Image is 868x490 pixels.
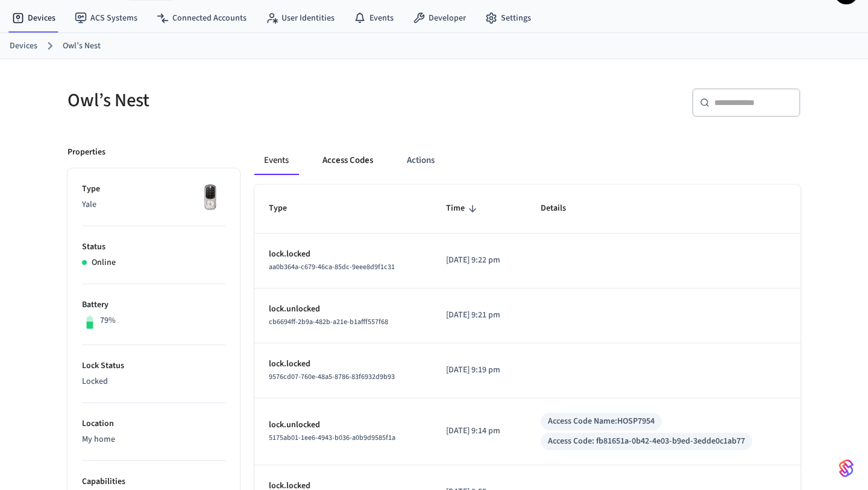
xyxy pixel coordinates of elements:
p: 79% [100,314,116,327]
p: lock.unlocked [269,303,417,316]
p: Status [82,241,225,253]
span: Time [446,199,480,218]
a: Devices [10,40,37,52]
img: Yale Assure Touchscreen Wifi Smart Lock, Satin Nickel, Front [195,183,225,213]
p: Properties [68,146,105,159]
a: Developer [403,7,476,29]
p: Type [82,183,225,196]
p: Lock Status [82,360,225,372]
a: User Identities [256,7,344,29]
span: 9576cd07-760e-48a5-8786-83f6932d9b93 [269,372,395,382]
h5: Owl’s Nest [68,88,427,113]
img: SeamLogoGradient.69752ec5.svg [839,459,854,478]
span: Details [541,199,582,218]
a: Connected Accounts [147,7,256,29]
a: Devices [2,7,65,29]
a: Settings [476,7,541,29]
button: Events [254,146,298,175]
span: 5175ab01-1ee6-4943-b036-a0b9d9585f1a [269,433,395,443]
p: My home [82,433,225,446]
div: Access Code Name: HOSP7954 [548,415,655,428]
a: Owl’s Nest [63,40,101,52]
span: aa0b364a-c679-46ca-85dc-9eee8d9f1c31 [269,262,395,272]
p: [DATE] 9:19 pm [446,364,512,377]
p: lock.locked [269,358,417,371]
a: Events [344,7,403,29]
button: Access Codes [313,146,383,175]
button: Actions [397,146,444,175]
p: Capabilities [82,476,225,488]
p: Locked [82,375,225,388]
p: Location [82,418,225,430]
a: ACS Systems [65,7,147,29]
p: [DATE] 9:21 pm [446,309,512,322]
div: Access Code: fb81651a-0b42-4e03-b9ed-3edde0c1ab77 [548,435,745,448]
p: [DATE] 9:22 pm [446,254,512,267]
p: Yale [82,199,225,211]
p: lock.unlocked [269,419,417,431]
p: [DATE] 9:14 pm [446,425,512,437]
div: ant example [254,146,800,175]
span: Type [269,199,303,218]
p: Battery [82,299,225,311]
p: lock.locked [269,248,417,261]
span: cb6694ff-2b9a-482b-a21e-b1afff557f68 [269,317,388,327]
p: Online [92,256,116,269]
